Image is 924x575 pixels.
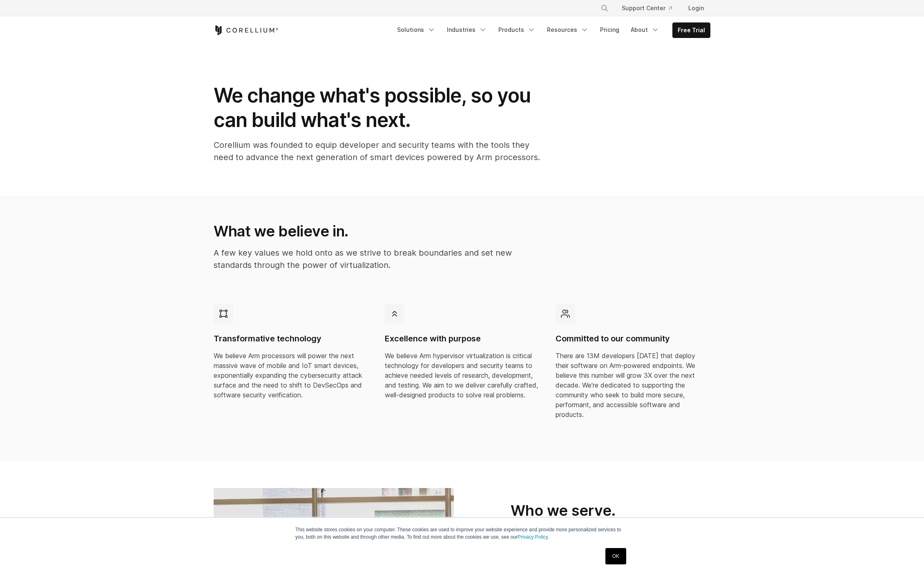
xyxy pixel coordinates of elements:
[214,351,368,400] p: We believe Arm processors will power the next massive wave of mobile and IoT smart devices, expon...
[682,1,710,16] a: Login
[511,501,710,520] h2: Who we serve.
[392,22,710,38] div: Navigation Menu
[442,22,492,37] a: Industries
[591,1,710,16] div: Navigation Menu
[214,333,368,344] h4: Transformative technology
[595,22,624,37] a: Pricing
[518,534,549,540] a: Privacy Policy.
[615,1,678,16] a: Support Center
[385,351,540,400] p: We believe Arm hypervisor virtualization is critical technology for developers and security teams...
[214,83,540,132] h1: We change what's possible, so you can build what's next.
[392,22,440,37] a: Solutions
[295,526,629,541] p: This website stores cookies on your computer. These cookies are used to improve your website expe...
[214,222,539,240] h2: What we believe in.
[542,22,594,37] a: Resources
[556,351,710,419] p: There are 13M developers [DATE] that deploy their software on Arm-powered endpoints. We believe t...
[597,1,612,16] button: Search
[626,22,664,37] a: About
[214,25,279,35] a: Corellium Home
[556,333,710,344] h4: Committed to our community
[214,139,540,163] p: Corellium was founded to equip developer and security teams with the tools they need to advance t...
[214,247,539,271] p: A few key values we hold onto as we strive to break boundaries and set new standards through the ...
[385,333,540,344] h4: Excellence with purpose
[493,22,540,37] a: Products
[605,548,626,564] a: OK
[673,23,710,38] a: Free Trial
